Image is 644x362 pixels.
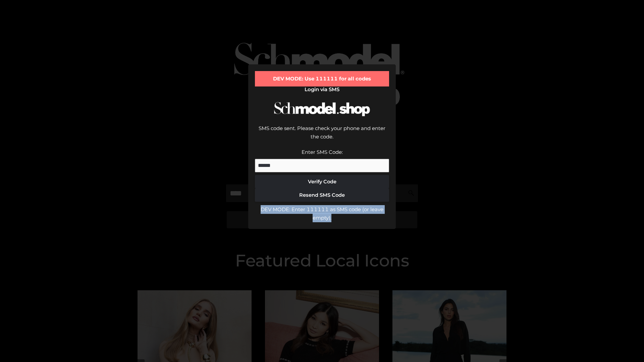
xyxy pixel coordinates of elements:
img: Schmodel Logo [272,96,372,122]
div: DEV MODE: Enter 111111 as SMS code (or leave empty). [255,205,389,222]
button: Resend SMS Code [255,188,389,202]
div: DEV MODE: Use 111111 for all codes [255,71,389,86]
label: Enter SMS Code: [302,149,343,155]
div: SMS code sent. Please check your phone and enter the code. [255,124,389,148]
button: Verify Code [255,175,389,188]
h2: Login via SMS [255,86,389,93]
